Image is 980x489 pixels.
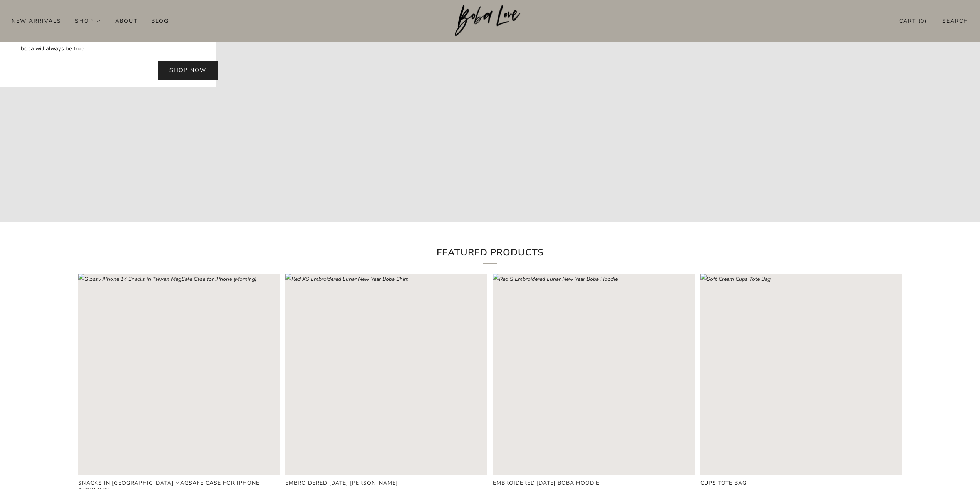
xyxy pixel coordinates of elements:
[700,274,902,475] a: Soft Cream Cups Tote Bag Loading image: Soft Cream Cups Tote Bag
[493,479,600,487] product-card-title: Embroidered [DATE] Boba Hoodie
[151,15,169,27] a: Blog
[700,479,747,487] product-card-title: Cups Tote Bag
[21,31,195,54] p: No matter what flavor you like, or toppings you choose, your love for boba will always be true.
[12,15,61,27] a: New Arrivals
[285,274,487,475] a: Red XS Embroidered Lunar New Year Boba Shirt Loading image: Red XS Embroidered Lunar New Year Bob...
[899,15,927,27] a: Cart
[921,17,925,25] items-count: 0
[285,479,398,487] product-card-title: Embroidered [DATE] [PERSON_NAME]
[285,480,487,487] a: Embroidered [DATE] [PERSON_NAME]
[78,274,280,475] a: Glossy iPhone 14 Snacks in Taiwan MagSafe Case for iPhone (Morning) Loading image: Glossy iPhone ...
[75,15,101,27] a: Shop
[942,15,968,27] a: Search
[115,15,137,27] a: About
[493,480,695,487] a: Embroidered [DATE] Boba Hoodie
[78,274,280,475] image-skeleton: Loading image: Glossy iPhone 14 Snacks in Taiwan MagSafe Case for iPhone (Morning)
[158,61,218,80] a: Shop now
[700,480,902,487] a: Cups Tote Bag
[493,274,695,475] a: Red S Embroidered Lunar New Year Boba Hoodie Loading image: Red S Embroidered Lunar New Year Boba...
[455,5,525,37] img: Boba Love
[363,245,617,264] h2: Featured Products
